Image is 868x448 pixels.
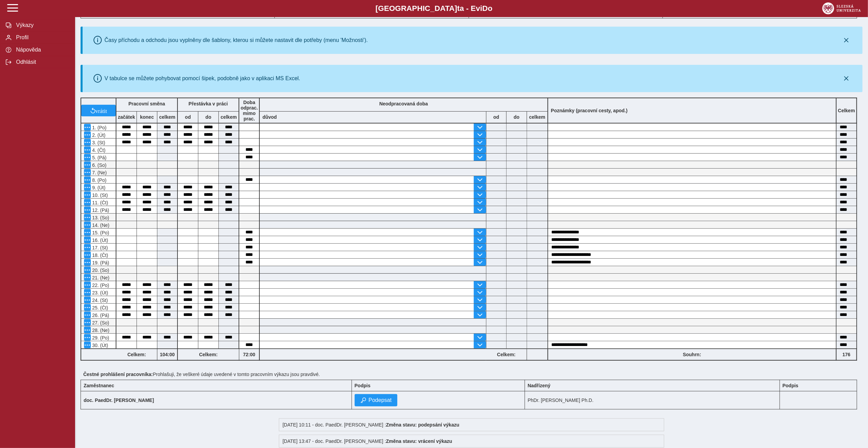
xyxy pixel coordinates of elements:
b: celkem [219,114,239,120]
button: Menu [84,176,91,183]
button: Menu [84,154,91,161]
button: Podepsat [355,394,398,406]
span: 28. (Ne) [91,328,110,333]
b: 176 [837,352,856,357]
b: od [486,114,506,120]
span: Odhlásit [14,59,69,65]
span: Výkazy [14,22,69,28]
b: Celkem: [116,352,157,357]
button: Menu [84,124,91,131]
span: 20. (So) [91,268,109,273]
button: Menu [84,266,91,273]
span: 1. (Po) [91,125,106,130]
b: do [198,114,218,120]
b: Podpis [783,383,799,388]
button: Menu [84,229,91,236]
button: Menu [84,289,91,296]
span: 7. (Ne) [91,170,107,175]
button: Menu [84,259,91,266]
span: 30. (Út) [91,343,108,348]
span: 17. (St) [91,245,108,250]
span: 19. (Pá) [91,260,109,265]
b: Přestávka v práci [188,101,228,106]
span: 16. (Út) [91,237,108,243]
button: Menu [84,274,91,281]
span: 18. (Čt) [91,252,108,258]
button: Menu [84,312,91,318]
span: 12. (Pá) [91,207,109,213]
div: [DATE] 13:47 - doc. PaedDr. [PERSON_NAME] : [279,435,665,448]
b: Doba odprac. mimo prac. [241,100,258,121]
b: celkem [527,114,547,120]
span: 3. (St) [91,140,105,145]
button: Menu [84,139,91,146]
img: logo_web_su.png [822,2,861,14]
b: od [178,114,198,120]
button: Menu [84,244,91,251]
button: Menu [84,319,91,326]
button: vrátit [81,105,116,116]
button: Menu [84,169,91,176]
button: Menu [84,342,91,348]
button: Menu [84,281,91,288]
span: t [457,4,459,13]
button: Menu [84,161,91,168]
button: Menu [84,251,91,258]
span: Podepsat [369,397,392,403]
b: 104:00 [157,352,177,357]
button: Menu [84,236,91,243]
b: Změna stavu: podepsání výkazu [386,422,459,428]
span: D [482,4,488,13]
div: Časy příchodu a odchodu jsou vyplněny dle šablony, kterou si můžete nastavit dle potřeby (menu 'M... [104,37,368,43]
b: Souhrn: [683,352,701,357]
b: Celkem [838,108,855,113]
button: Menu [84,297,91,303]
span: 14. (Ne) [91,222,110,228]
button: Menu [84,334,91,341]
button: Menu [84,131,91,138]
span: 26. (Pá) [91,313,109,318]
span: 5. (Pá) [91,155,106,160]
b: Zaměstnanec [84,383,114,388]
b: Změna stavu: vrácení výkazu [386,438,452,444]
b: důvod [262,114,277,120]
span: 11. (Čt) [91,200,108,205]
span: 22. (Po) [91,283,109,288]
span: 25. (Čt) [91,305,108,310]
div: V tabulce se můžete pohybovat pomocí šipek, podobně jako v aplikaci MS Excel. [104,75,300,82]
div: Prohlašuji, že veškeré údaje uvedené v tomto pracovním výkazu jsou pravdivé. [81,369,863,380]
b: začátek [116,114,137,120]
span: 29. (Po) [91,335,109,341]
span: 13. (So) [91,215,109,220]
button: Menu [84,214,91,221]
button: Menu [84,146,91,153]
b: Podpis [355,383,371,388]
span: Profil [14,34,69,41]
button: Menu [84,304,91,311]
span: 24. (St) [91,298,108,303]
span: 15. (Po) [91,230,109,235]
td: PhDr. [PERSON_NAME] Ph.D. [525,391,780,409]
span: 8. (Po) [91,177,106,183]
b: [GEOGRAPHIC_DATA] a - Evi [20,4,848,13]
b: Nadřízený [528,383,551,388]
span: 23. (Út) [91,290,108,295]
b: Celkem: [486,352,527,357]
b: doc. PaedDr. [PERSON_NAME] [84,398,154,403]
span: 21. (Ne) [91,275,110,280]
span: 10. (St) [91,192,108,198]
b: celkem [157,114,177,120]
span: 2. (Út) [91,132,105,138]
div: [DATE] 10:11 - doc. PaedDr. [PERSON_NAME] : [279,418,665,431]
span: 4. (Čt) [91,147,105,153]
b: Celkem: [178,352,239,357]
button: Menu [84,191,91,198]
span: vrátit [96,108,107,113]
span: 6. (So) [91,162,106,168]
span: 9. (Út) [91,185,105,190]
span: 27. (So) [91,320,109,326]
span: o [488,4,493,13]
b: do [507,114,527,120]
b: Poznámky (pracovní cesty, apod.) [548,108,630,113]
button: Menu [84,199,91,206]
